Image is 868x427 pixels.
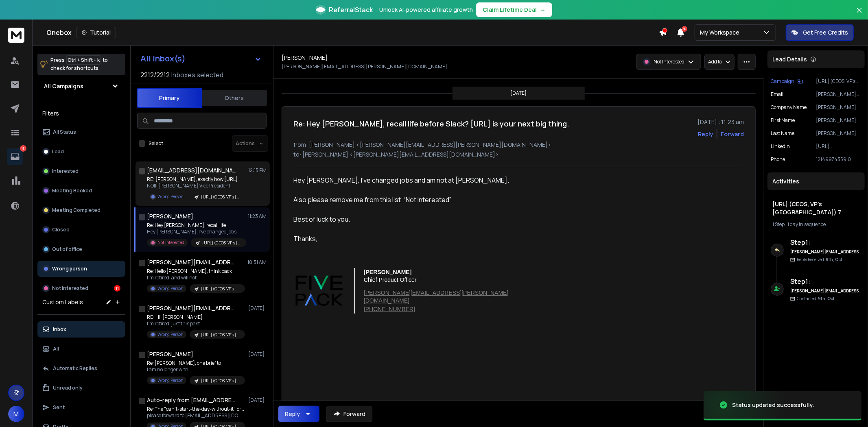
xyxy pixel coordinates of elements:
[137,88,202,108] button: Primary
[293,234,531,244] div: Thanks,
[8,406,24,422] button: M
[52,246,82,253] p: Out of office
[37,399,125,416] button: Sent
[248,305,267,312] p: [DATE]
[364,276,529,283] p: Chief Product Officer
[37,360,125,377] button: Automatic Replies
[147,176,245,183] p: RE: [PERSON_NAME], exactly how [URL]
[771,104,807,111] p: Company Name
[53,385,83,391] p: Unread only
[803,28,848,37] p: Get Free Credits
[771,143,790,150] p: Linkedin
[682,26,687,32] span: 50
[147,222,245,229] p: Re: Hey [PERSON_NAME], recall life
[201,378,240,384] p: [URL] (CEOS, VP's [GEOGRAPHIC_DATA]) 7
[201,194,240,200] p: [URL] (CEOS, VP's [GEOGRAPHIC_DATA])
[771,117,795,124] p: First Name
[37,124,125,140] button: All Status
[147,320,245,327] p: I’m retired, just this past
[20,145,26,152] p: 11
[37,380,125,396] button: Unread only
[52,227,70,233] p: Closed
[364,306,415,312] a: [PHONE_NUMBER]
[147,350,193,358] h1: [PERSON_NAME]
[771,130,794,137] p: Last Name
[147,274,245,281] p: I'm retired, and will not
[157,331,183,338] p: Wrong Person
[248,351,267,357] p: [DATE]
[37,241,125,257] button: Out of office
[854,5,865,24] button: Close banner
[37,341,125,357] button: All
[540,6,546,14] span: →
[149,140,163,147] label: Select
[77,27,116,38] button: Tutorial
[157,285,183,292] p: Wrong Person
[787,221,826,228] span: 1 day in sequence
[721,130,744,138] div: Forward
[202,240,241,246] p: [URL] (CEOS, VP's [GEOGRAPHIC_DATA]) 7
[147,396,236,404] h1: Auto-reply from [EMAIL_ADDRESS][DOMAIN_NAME]
[364,268,529,276] p: [PERSON_NAME]
[52,207,101,213] p: Meeting Completed
[248,167,267,174] p: 12:15 PM
[147,360,245,366] p: Re: [PERSON_NAME], one brief to
[364,290,509,304] a: [PERSON_NAME][EMAIL_ADDRESS][PERSON_NAME][DOMAIN_NAME]
[285,410,300,418] div: Reply
[816,91,861,98] p: [PERSON_NAME][EMAIL_ADDRESS][PERSON_NAME][DOMAIN_NAME]
[37,222,125,238] button: Closed
[157,377,183,383] p: Wrong Person
[147,229,245,235] p: Hey [PERSON_NAME], I’ve changed jobs
[700,28,743,37] p: My Workspace
[201,286,240,292] p: [URL] (CEOS, VP's USA) 5
[37,202,125,218] button: Meeting Completed
[282,54,328,62] h1: [PERSON_NAME]
[278,406,319,422] button: Reply
[53,326,66,333] p: Inbox
[816,130,861,137] p: [PERSON_NAME]
[698,130,713,138] button: Reply
[147,258,236,266] h1: [PERSON_NAME][EMAIL_ADDRESS][DOMAIN_NAME]
[816,104,861,111] p: [PERSON_NAME]
[37,183,125,199] button: Meeting Booked
[52,148,64,155] p: Lead
[140,70,170,80] span: 2212 / 2212
[293,214,531,224] div: Best of luck to you.
[157,194,183,200] p: Wrong Person
[7,148,23,165] a: 11
[42,298,83,306] h3: Custom Labels
[52,168,79,174] p: Interested
[147,304,236,312] h1: [PERSON_NAME][EMAIL_ADDRESS][DOMAIN_NAME]
[797,257,842,263] p: Reply Received
[147,268,245,274] p: Re: Hello [PERSON_NAME], think back
[114,285,120,292] div: 11
[53,365,97,372] p: Automatic Replies
[157,240,184,246] p: Not Interested
[52,285,88,292] p: Not Interested
[816,143,861,150] p: [URL][DOMAIN_NAME][PERSON_NAME]
[44,82,83,90] h1: All Campaigns
[293,118,569,129] h1: Re: Hey [PERSON_NAME], recall life before Slack? [URL] is your next big thing.
[37,78,125,94] button: All Campaigns
[52,266,87,272] p: Wrong person
[732,401,814,409] div: Status updated successfully.
[202,89,267,107] button: Others
[140,54,186,63] h1: All Inbox(s)
[654,59,684,65] p: Not Interested
[697,118,744,126] p: [DATE] : 11:23 am
[37,163,125,179] button: Interested
[797,296,835,302] p: Contacted
[476,2,552,17] button: Claim Lifetime Deal→
[37,144,125,160] button: Lead
[771,78,794,85] p: Campaign
[147,212,193,220] h1: [PERSON_NAME]
[772,221,785,228] span: 1 Step
[790,288,861,294] h6: [PERSON_NAME][EMAIL_ADDRESS][DOMAIN_NAME]
[818,296,835,301] span: 9th, Oct
[329,5,373,15] span: ReferralStack
[282,63,447,70] p: [PERSON_NAME][EMAIL_ADDRESS][PERSON_NAME][DOMAIN_NAME]
[147,366,245,373] p: I am no longer with
[147,183,245,189] p: NO!!! [PERSON_NAME] Vice President,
